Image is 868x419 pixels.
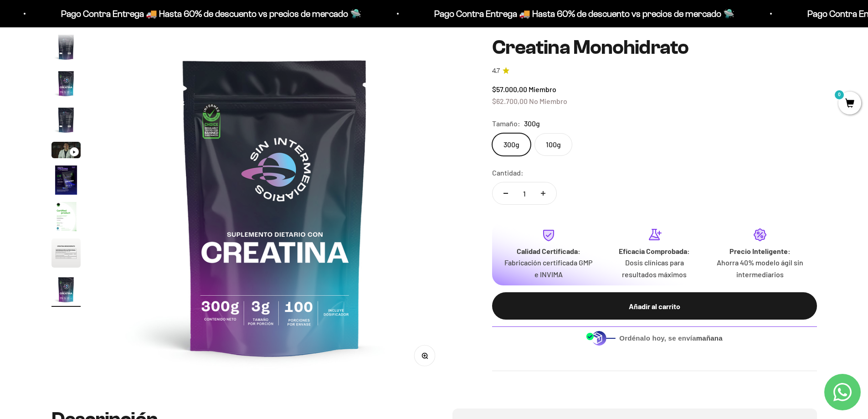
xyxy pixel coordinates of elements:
span: $57.000,00 [492,85,527,93]
strong: Eficacia Comprobada: [619,246,690,255]
p: Ahorra 40% modelo ágil sin intermediarios [714,257,806,280]
button: Ir al artículo 3 [51,69,81,101]
div: Más detalles sobre la fecha exacta de entrega. [11,70,189,86]
p: Pago Contra Entrega 🚚 Hasta 60% de descuento vs precios de mercado 🛸 [58,6,358,21]
img: Creatina Monohidrato [51,238,81,268]
button: Ir al artículo 6 [51,166,81,197]
img: Creatina Monohidrato [51,69,81,98]
button: Añadir al carrito [492,292,817,320]
span: No Miembro [529,96,567,105]
strong: Calidad Certificada: [517,246,580,255]
img: Despacho sin intermediarios [586,331,616,346]
a: 4.74.7 de 5.0 estrellas [492,66,817,76]
button: Ir al artículo 4 [51,105,81,137]
button: Enviar [148,136,189,151]
div: Un mensaje de garantía de satisfacción visible. [11,88,189,104]
div: Un aval de expertos o estudios clínicos en la página. [11,43,189,68]
span: $62.700,00 [492,96,528,105]
strong: Precio Inteligente: [729,246,791,255]
b: mañana [696,334,723,341]
span: Miembro [529,85,556,93]
button: Ir al artículo 2 [51,32,81,64]
p: Fabricación certificada GMP e INVIMA [503,257,594,280]
p: Dosis clínicas para resultados máximos [609,257,700,280]
button: Ir al artículo 8 [51,238,81,270]
img: Creatina Monohidrato [51,105,81,134]
label: Cantidad: [492,167,524,179]
p: Pago Contra Entrega 🚚 Hasta 60% de descuento vs precios de mercado 🛸 [431,6,731,21]
h1: Creatina Monohidrato [492,36,817,58]
img: Creatina Monohidrato [51,166,81,195]
img: Creatina Monohidrato [51,275,81,304]
div: La confirmación de la pureza de los ingredientes. [11,107,189,131]
img: Creatina Monohidrato [51,202,81,231]
button: Aumentar cantidad [530,182,556,204]
a: 0 [838,99,861,109]
span: 4.7 [492,66,500,76]
img: Creatina Monohidrato [51,32,81,62]
img: Creatina Monohidrato [102,33,448,379]
button: Ir al artículo 5 [51,142,81,161]
button: Ir al artículo 9 [51,275,81,307]
button: Reducir cantidad [493,182,519,204]
legend: Tamaño: [492,118,520,129]
span: Enviar [149,136,188,151]
p: ¿Qué te daría la seguridad final para añadir este producto a tu carrito? [11,15,189,36]
span: 300g [524,118,540,129]
mark: 0 [834,89,845,100]
div: Añadir al carrito [510,300,799,312]
button: Ir al artículo 7 [51,202,81,234]
span: Ordénalo hoy, se envía [619,333,723,343]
